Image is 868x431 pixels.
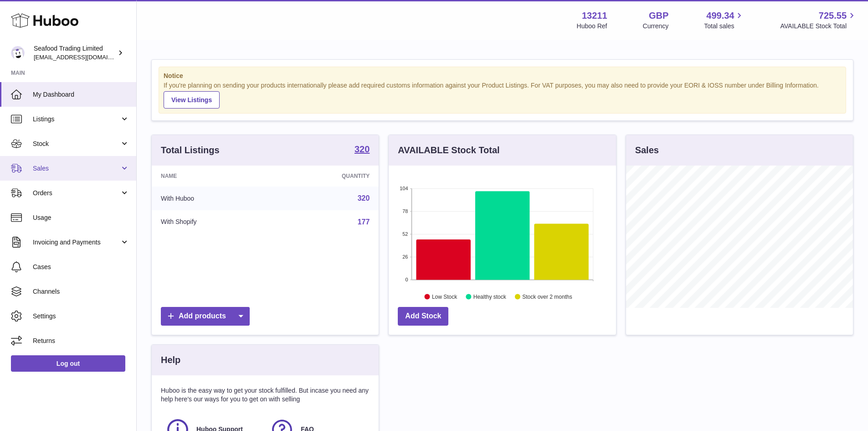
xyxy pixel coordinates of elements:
[152,210,274,234] td: With Shopify
[403,254,408,260] text: 26
[33,337,129,345] span: Returns
[33,189,120,197] span: Orders
[704,22,745,31] span: Total sales
[161,144,220,156] h3: Total Listings
[706,10,734,22] span: 499.34
[161,354,180,366] h3: Help
[161,386,370,404] p: Huboo is the easy way to get your stock fulfilled. But incase you need any help here's our ways f...
[358,194,370,202] a: 320
[780,10,857,31] a: 725.55 AVAILABLE Stock Total
[398,307,448,326] a: Add Stock
[577,22,607,31] div: Huboo Ref
[33,263,129,271] span: Cases
[164,81,841,109] div: If you're planning on sending your products internationally please add required customs informati...
[523,293,572,300] text: Stock over 2 months
[11,46,25,60] img: online@rickstein.com
[819,10,847,22] span: 725.55
[33,213,129,222] span: Usage
[473,293,507,300] text: Healthy stock
[649,10,668,22] strong: GBP
[406,277,408,282] text: 0
[33,115,120,124] span: Listings
[152,166,274,187] th: Name
[582,10,607,22] strong: 13211
[704,10,745,31] a: 499.34 Total sales
[398,144,499,156] h3: AVAILABLE Stock Total
[432,293,457,300] text: Low Stock
[354,145,370,154] strong: 320
[274,166,379,187] th: Quantity
[34,44,116,62] div: Seafood Trading Limited
[354,145,370,156] a: 320
[164,72,841,80] strong: Notice
[11,355,125,372] a: Log out
[33,164,120,173] span: Sales
[33,90,129,99] span: My Dashboard
[780,22,857,31] span: AVAILABLE Stock Total
[152,187,274,210] td: With Huboo
[643,22,669,31] div: Currency
[635,144,659,156] h3: Sales
[33,287,129,296] span: Channels
[403,231,408,237] text: 52
[358,218,370,226] a: 177
[33,312,129,321] span: Settings
[33,238,120,247] span: Invoicing and Payments
[34,53,134,61] span: [EMAIL_ADDRESS][DOMAIN_NAME]
[400,186,408,191] text: 104
[403,208,408,214] text: 78
[161,307,250,326] a: Add products
[164,91,220,109] a: View Listings
[33,140,120,148] span: Stock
